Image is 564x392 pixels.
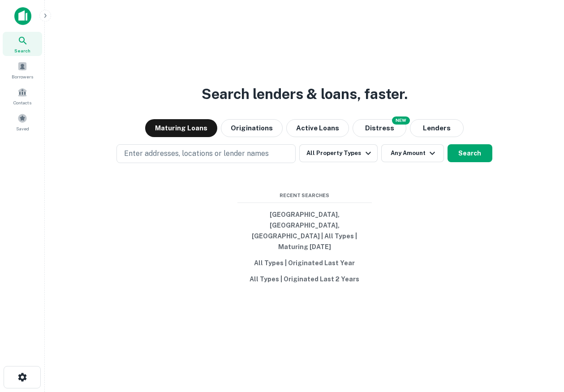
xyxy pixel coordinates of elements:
[237,255,372,271] button: All Types | Originated Last Year
[124,148,269,159] p: Enter addresses, locations or lender names
[410,119,464,137] button: Lenders
[286,119,349,137] button: Active Loans
[3,32,42,56] a: Search
[16,125,29,132] span: Saved
[353,119,406,137] button: Search distressed loans with lien and other non-mortgage details.
[13,99,31,106] span: Contacts
[202,83,408,105] h3: Search lenders & loans, faster.
[448,144,492,162] button: Search
[14,47,30,54] span: Search
[145,119,217,137] button: Maturing Loans
[116,144,296,163] button: Enter addresses, locations or lender names
[3,58,42,82] a: Borrowers
[14,7,31,25] img: capitalize-icon.png
[3,110,42,134] a: Saved
[237,192,372,199] span: Recent Searches
[299,144,377,162] button: All Property Types
[12,73,33,80] span: Borrowers
[221,119,283,137] button: Originations
[237,207,372,255] button: [GEOGRAPHIC_DATA], [GEOGRAPHIC_DATA], [GEOGRAPHIC_DATA] | All Types | Maturing [DATE]
[519,320,564,363] iframe: Chat Widget
[237,271,372,287] button: All Types | Originated Last 2 Years
[3,84,42,108] a: Contacts
[381,144,444,162] button: Any Amount
[392,116,410,125] div: NEW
